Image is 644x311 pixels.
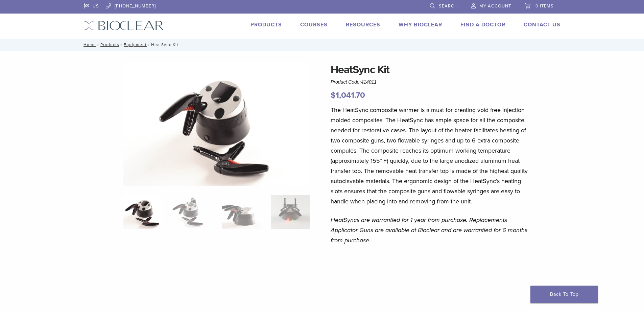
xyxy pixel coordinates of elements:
nav: HeatSync Kit [79,39,566,51]
img: Bioclear [84,21,164,30]
img: HeatSync Kit-4 [123,62,310,186]
a: Back To Top [530,286,598,303]
a: Products [100,42,119,47]
img: HeatSync-Kit-4-324x324.jpg [123,195,162,229]
a: Equipment [124,42,147,47]
a: Find A Doctor [460,21,505,28]
span: $ [331,90,336,100]
a: Courses [300,21,328,28]
span: 414011 [361,79,377,85]
span: / [147,43,151,46]
p: The HeatSync composite warmer is a must for creating void free injection molded composites. The H... [331,105,529,206]
span: / [96,43,100,46]
em: HeatSyncs are warrantied for 1 year from purchase. Replacements Applicator Guns are available at ... [331,216,527,244]
h1: HeatSync Kit [331,62,529,78]
a: Why Bioclear [399,21,442,28]
a: Products [251,21,282,28]
a: Home [81,42,96,47]
a: Resources [346,21,380,28]
img: HeatSync Kit - Image 4 [271,195,310,229]
bdi: 1,041.70 [331,90,365,100]
img: HeatSync Kit - Image 2 [172,195,211,229]
span: Search [439,3,458,9]
span: 0 items [535,3,554,9]
img: HeatSync Kit - Image 3 [222,195,261,229]
span: / [119,43,124,46]
span: Product Code: [331,79,377,85]
span: My Account [479,3,511,9]
a: Contact Us [524,21,560,28]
